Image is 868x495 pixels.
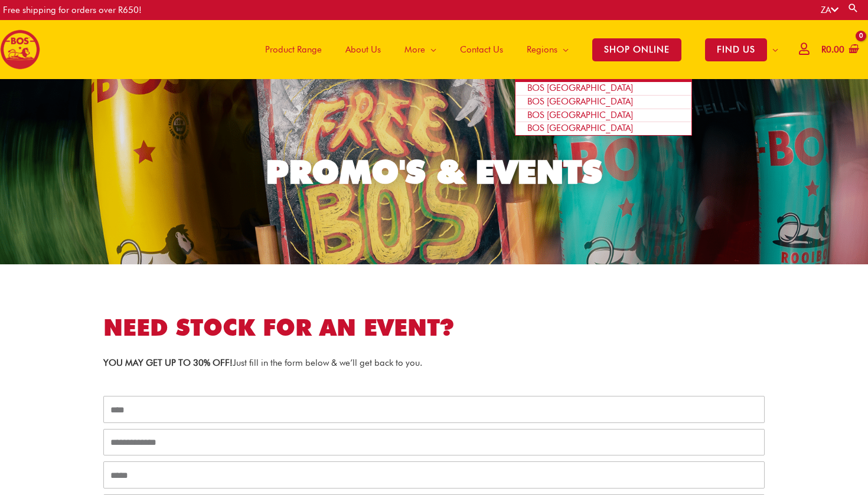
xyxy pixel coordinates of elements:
a: Contact Us [448,20,515,79]
div: PROMO'S & EVENTS [266,156,602,188]
span: BOS [GEOGRAPHIC_DATA] [527,123,633,133]
h1: NEED STOCK FOR AN EVENT? [103,312,765,344]
a: BOS [GEOGRAPHIC_DATA] [515,82,691,96]
span: Contact Us [460,32,503,67]
span: About Us [345,32,381,67]
span: SHOP ONLINE [592,38,681,61]
a: ZA [821,5,838,15]
a: BOS [GEOGRAPHIC_DATA] [515,109,691,123]
a: Search button [847,2,859,14]
a: Product Range [253,20,334,79]
a: About Us [334,20,393,79]
p: Just fill in the form below & we’ll get back to you. [103,356,765,371]
strong: YOU MAY GET UP TO 30% OFF! [103,358,233,368]
a: View Shopping Cart, empty [819,37,859,63]
a: SHOP ONLINE [580,20,693,79]
span: BOS [GEOGRAPHIC_DATA] [527,96,633,107]
bdi: 0.00 [821,44,844,55]
a: Regions [515,20,580,79]
span: FIND US [705,38,767,61]
span: Product Range [265,32,322,67]
span: BOS [GEOGRAPHIC_DATA] [527,83,633,93]
span: BOS [GEOGRAPHIC_DATA] [527,110,633,120]
a: BOS [GEOGRAPHIC_DATA] [515,122,691,135]
nav: Site Navigation [244,20,790,79]
a: More [393,20,448,79]
span: R [821,44,826,55]
a: BOS [GEOGRAPHIC_DATA] [515,96,691,109]
span: More [404,32,425,67]
span: Regions [527,32,557,67]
